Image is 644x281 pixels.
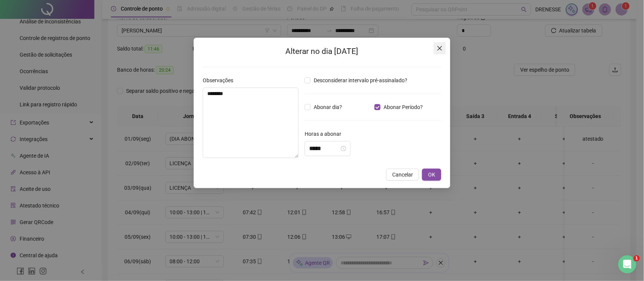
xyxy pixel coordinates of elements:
span: Cancelar [392,170,413,179]
span: 1 [634,255,640,261]
span: Desconsiderar intervalo pré-assinalado? [311,76,410,84]
button: OK [422,169,441,181]
h2: Alterar no dia [DATE] [203,45,441,58]
span: Abonar Período? [381,103,426,111]
button: Close [434,42,446,54]
span: Abonar dia? [311,103,345,111]
button: Cancelar [386,169,419,181]
span: OK [428,170,435,179]
span: close [437,45,443,51]
label: Observações [203,76,238,84]
label: Horas a abonar [305,130,346,138]
iframe: Intercom live chat [618,255,636,273]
